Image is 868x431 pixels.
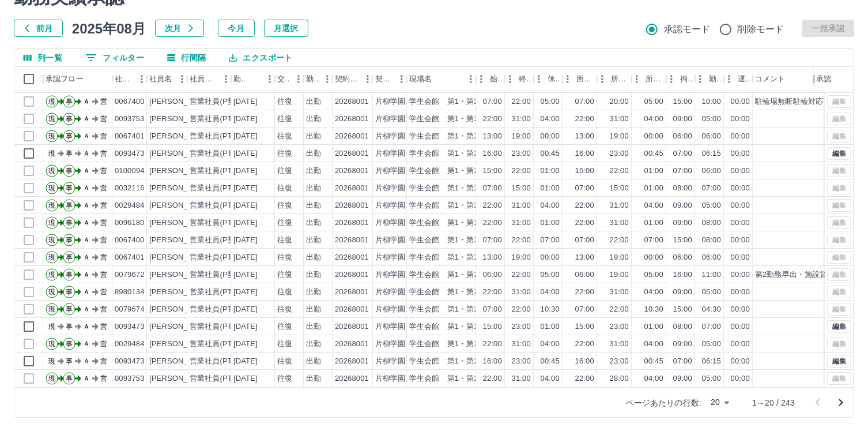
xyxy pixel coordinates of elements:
button: メニュー [462,70,480,88]
div: 23:00 [610,148,629,159]
div: 出勤 [306,252,321,263]
div: 休憩 [548,67,560,91]
div: 交通費 [275,67,304,91]
div: 07:00 [483,235,502,246]
button: 行間隔 [158,49,215,66]
div: 00:00 [644,252,663,263]
div: 09:00 [673,200,692,211]
div: 23:00 [512,148,531,159]
div: [PERSON_NAME] [149,235,212,246]
div: 出勤 [306,166,321,177]
text: 現 [48,115,55,123]
button: メニュー [359,70,376,88]
div: [DATE] [233,131,258,142]
text: Ａ [83,184,90,192]
div: 09:00 [673,114,692,125]
div: 20268001 [335,252,369,263]
div: 契約コード [335,67,359,91]
div: 営業社員(P契約) [190,269,246,280]
text: 現 [48,132,55,140]
div: 学生会館 第1・第2・第3 [409,218,498,228]
div: 00:45 [644,148,663,159]
div: 学生会館 第1・第2・第3 [409,96,498,107]
div: 00:00 [541,252,560,263]
div: 所定開始 [576,67,595,91]
div: 22:00 [610,166,629,177]
div: 所定休憩 [632,67,666,91]
div: [DATE] [233,96,258,107]
text: 現 [48,236,55,244]
div: 22:00 [512,166,531,177]
div: 00:00 [731,252,750,263]
div: 01:00 [644,218,663,228]
div: 片柳学園 [375,200,406,211]
div: [PERSON_NAME] [149,218,212,228]
div: 学生会館 第1・第2・第3 [409,114,498,125]
div: 往復 [277,269,292,280]
div: 勤務区分 [306,67,319,91]
div: 勤務日 [233,67,245,91]
div: 出勤 [306,131,321,142]
div: 0100094 [115,166,145,177]
div: 01:00 [644,183,663,194]
text: 事 [66,219,73,227]
button: メニュー [217,70,235,88]
div: 05:00 [702,200,721,211]
div: 営業社員(PT契約) [190,252,250,263]
div: 00:00 [541,131,560,142]
div: 0067400 [115,96,145,107]
text: 営 [100,115,107,123]
div: 22:00 [512,269,531,280]
div: 0093473 [115,148,145,159]
text: 事 [66,201,73,209]
text: 営 [100,167,107,175]
text: 事 [66,98,73,106]
div: 07:00 [483,96,502,107]
div: 00:00 [731,131,750,142]
div: 営業社員(PT契約) [190,166,250,177]
text: 営 [100,132,107,140]
div: 学生会館 第1・第2・第3 [409,235,498,246]
div: 08:00 [673,183,692,194]
div: 片柳学園 [375,166,406,177]
div: 20268001 [335,131,369,142]
div: 往復 [277,200,292,211]
div: 31:00 [610,114,629,125]
div: 00:45 [541,148,560,159]
text: 現 [48,219,55,227]
div: 01:00 [644,166,663,177]
div: [PERSON_NAME] [149,269,212,280]
div: 出勤 [306,218,321,228]
div: 片柳学園 [375,114,406,125]
div: [PERSON_NAME] [149,96,212,107]
text: 営 [100,201,107,209]
div: 22:00 [575,200,594,211]
div: 学生会館 第1・第2・第3 [409,148,498,159]
div: 01:00 [541,218,560,228]
div: [PERSON_NAME] [149,114,212,125]
div: [DATE] [233,252,258,263]
div: 22:00 [483,114,502,125]
button: 今月 [218,20,255,37]
text: 事 [66,167,73,175]
text: Ａ [83,219,90,227]
div: 承認 [816,67,831,91]
div: 勤務 [709,67,722,91]
div: 片柳学園 [375,96,406,107]
div: 勤務日 [231,67,275,91]
div: 社員番号 [112,67,147,91]
div: 拘束 [666,67,695,91]
div: 06:00 [673,131,692,142]
div: 19:00 [610,252,629,263]
div: 20268001 [335,96,369,107]
div: 00:00 [731,114,750,125]
div: [DATE] [233,218,258,228]
div: 営業社員(PT契約) [190,148,250,159]
text: 営 [100,184,107,192]
div: 社員区分 [190,67,217,91]
div: 出勤 [306,148,321,159]
div: 片柳学園 [375,218,406,228]
div: 20268001 [335,200,369,211]
div: 15:00 [512,183,531,194]
div: 20268001 [335,166,369,177]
